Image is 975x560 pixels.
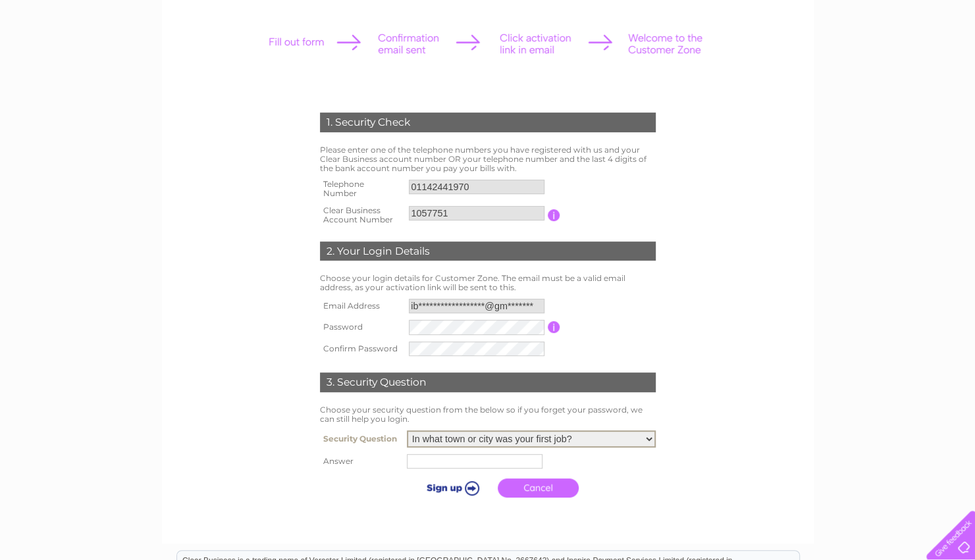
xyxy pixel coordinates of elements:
[317,270,659,295] td: Choose your login details for Customer Zone. The email must be a valid email address, as your act...
[317,176,406,202] th: Telephone Number
[317,142,659,176] td: Please enter one of the telephone numbers you have registered with us and your Clear Business acc...
[177,7,799,64] div: Clear Business is a trading name of Verastar Limited (registered in [GEOGRAPHIC_DATA] No. 3667643...
[317,295,406,317] th: Email Address
[317,402,659,427] td: Choose your security question from the below so if you forget your password, we can still help yo...
[320,242,656,261] div: 2. Your Login Details
[317,427,404,451] th: Security Question
[727,7,818,23] a: 0333 014 3131
[498,478,579,497] a: Cancel
[317,451,404,472] th: Answer
[935,56,967,66] a: Contact
[860,56,900,66] a: Telecoms
[410,478,491,497] input: Submit
[320,113,656,132] div: 1. Security Check
[320,372,656,392] div: 3. Security Question
[791,56,816,66] a: Water
[824,56,853,66] a: Energy
[317,317,406,338] th: Password
[317,202,406,228] th: Clear Business Account Number
[548,321,560,333] input: Information
[548,209,560,221] input: Information
[317,338,406,360] th: Confirm Password
[908,56,927,66] a: Blog
[34,34,101,74] img: logo.png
